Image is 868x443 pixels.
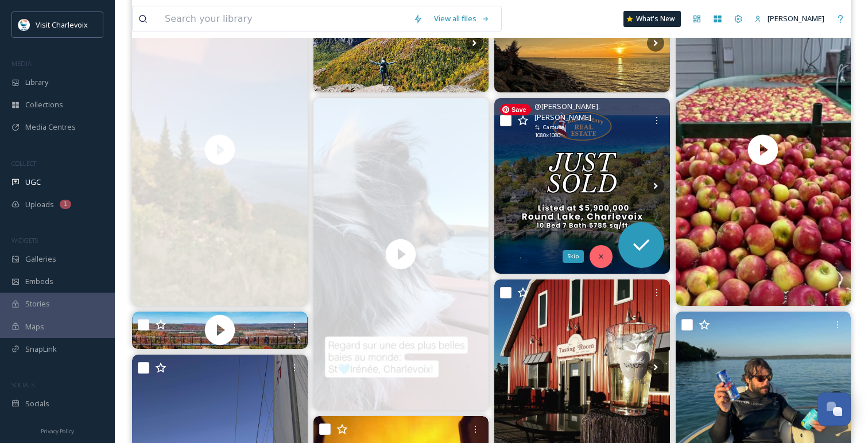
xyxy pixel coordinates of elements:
[768,13,824,24] span: [PERSON_NAME]
[500,104,531,115] span: Save
[623,11,681,27] a: What's New
[25,199,54,210] span: Uploads
[313,98,489,410] img: thumbnail
[817,393,851,426] button: Open Chat
[25,298,50,309] span: Stories
[25,344,57,355] span: SnapLink
[25,398,49,409] span: Socials
[25,177,41,188] span: UGC
[25,254,56,265] span: Galleries
[41,428,74,435] span: Privacy Policy
[543,123,566,131] span: Carousel
[41,423,74,437] a: Privacy Policy
[36,20,88,30] span: Visit Charlevoix
[25,77,48,88] span: Library
[11,159,36,168] span: COLLECT
[11,59,32,68] span: MEDIA
[60,200,71,209] div: 1
[534,101,646,123] span: @ [PERSON_NAME].[PERSON_NAME]
[25,276,53,287] span: Embeds
[25,122,76,133] span: Media Centres
[749,7,830,30] a: [PERSON_NAME]
[563,250,584,263] div: Skip
[132,312,308,349] video: Spanning 1,200 feet in real life… and your entire screen online. 😉 #skybridgemichigan 🍁
[25,99,63,110] span: Collections
[11,236,38,244] span: WIDGETS
[159,6,408,32] input: Search your library
[428,7,495,30] a: View all files
[11,380,34,389] span: SOCIALS
[18,19,30,30] img: Visit-Charlevoix_Logo.jpg
[494,98,670,274] img: Just Sold | Round Lake, Charlevoix Congratulations to my clients on securing a legacy property on...
[25,321,44,332] span: Maps
[313,98,489,410] video: #Charlevoix
[534,131,560,139] span: 1080 x 1080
